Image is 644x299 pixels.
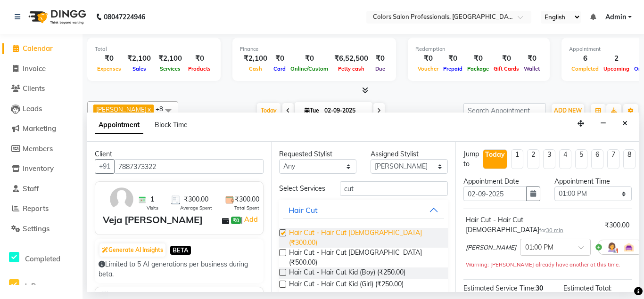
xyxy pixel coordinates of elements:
li: 3 [543,149,555,169]
input: 2025-09-02 [322,104,369,118]
span: Calendar [23,44,53,53]
div: 6 [569,53,601,64]
div: Requested Stylist [279,149,356,159]
span: Members [23,144,53,153]
span: ADD NEW [554,107,582,114]
span: Inventory [23,164,54,173]
span: BETA [170,246,191,255]
a: Leads [2,104,80,114]
span: Visits [147,204,158,211]
span: Marketing [23,124,56,133]
span: Appointment [95,117,143,134]
div: Jump to [463,149,479,169]
span: ₹300.00 [235,194,259,204]
button: Hair Cut [283,202,444,218]
div: ₹300.00 [605,220,629,230]
span: Wallet [521,65,542,72]
span: | [241,214,259,225]
div: Hair Cut [289,204,318,216]
img: Interior.png [623,242,635,253]
span: Settings [23,224,50,233]
span: Card [271,65,288,72]
li: 2 [527,149,539,169]
div: ₹0 [415,53,441,64]
span: Clients [23,84,45,93]
div: ₹2,100 [155,53,186,64]
li: 7 [607,149,619,169]
span: Hair Cut - Hair Cut Kid (Boy) (₹250.00) [289,267,405,279]
span: Total Spent [234,204,259,211]
a: Calendar [2,43,80,54]
div: Today [485,150,505,160]
a: Settings [2,224,80,234]
div: Assigned Stylist [371,149,448,159]
span: Estimated Total: [563,284,611,292]
span: Services [157,65,183,72]
div: Total [95,45,213,53]
li: 5 [575,149,587,169]
span: 1 [150,194,154,204]
div: Limited to 5 AI generations per business during beta. [99,259,260,279]
div: Appointment Date [463,177,541,186]
span: Completed [569,65,601,72]
button: +91 [95,159,115,174]
div: ₹0 [465,53,491,64]
span: Block Time [155,121,188,129]
a: Members [2,144,80,154]
span: Estimated Service Time: [463,284,536,292]
a: Clients [2,83,80,94]
span: Package [465,65,491,72]
span: Cash [247,65,264,72]
span: Leads [23,104,42,113]
input: Search by Name/Mobile/Email/Code [114,159,264,174]
span: Online/Custom [288,65,330,72]
span: Voucher [415,65,441,72]
small: for [539,227,563,234]
span: [PERSON_NAME] [96,105,147,113]
span: Invoice [23,64,46,73]
span: Upcoming [601,65,632,72]
span: Petty cash [336,65,367,72]
button: Generate AI Insights [99,243,165,257]
span: Hair Cut - Hair Cut [DEMOGRAPHIC_DATA] (₹500.00) [289,248,440,267]
span: Due [373,65,388,72]
div: 2 [601,53,632,64]
span: Completed [25,254,60,263]
div: ₹2,100 [240,53,271,64]
div: Select Services [272,184,333,194]
div: ₹6,52,500 [330,53,372,64]
div: Hair Cut - Hair Cut [DEMOGRAPHIC_DATA] [466,215,601,235]
input: Search by service name [340,181,447,196]
button: Close [618,116,632,131]
li: 4 [559,149,571,169]
span: Sales [130,65,149,72]
span: ₹0 [231,217,241,224]
span: Tue [302,107,322,114]
span: Hair Cut - Hair Cut Kid (Girl) (₹250.00) [289,279,404,291]
b: 08047224946 [104,4,145,30]
img: Hairdresser.png [606,242,618,253]
div: Appointment Time [554,177,632,186]
div: Redemption [415,45,542,53]
span: Prepaid [441,65,465,72]
small: Warning: [PERSON_NAME] already have another at this time. [466,261,620,268]
img: avatar [108,186,135,213]
a: Add [243,214,259,225]
div: ₹2,100 [124,53,155,64]
span: InProgress [25,282,60,291]
div: ₹0 [372,53,388,64]
li: 8 [623,149,636,169]
span: [PERSON_NAME] [466,243,516,252]
span: Admin [605,12,626,22]
span: +8 [156,105,170,113]
span: ₹300.00 [184,194,208,204]
a: Invoice [2,64,80,74]
span: Products [186,65,213,72]
div: Finance [240,45,388,53]
button: ADD NEW [552,104,584,117]
a: Inventory [2,163,80,174]
span: Average Spent [180,204,212,211]
div: ₹0 [288,53,330,64]
div: Client [95,149,264,159]
div: ₹0 [441,53,465,64]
